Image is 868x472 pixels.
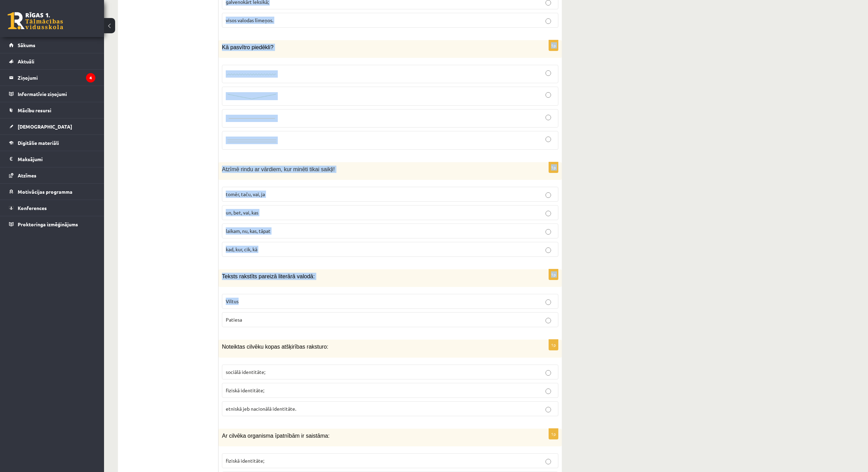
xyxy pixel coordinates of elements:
[222,344,328,350] span: Noteiktas cilvēku kopas atšķirības raksturo:
[222,433,329,439] span: Ar cilvēka organisma īpatnībām ir saistāma:
[9,200,95,216] a: Konferences
[226,405,296,412] span: etniskā jeb nacionālā identitāte.
[18,70,95,86] legend: Ziņojumi
[226,316,242,323] span: Patiesa
[222,166,335,172] span: Atzīmē rindu ar vārdiem, kur minēti tikai saikļi!
[226,138,278,144] img: Ekr%C4%81nuz%C5%86%C4%93mums_2024-08-12_100450.png
[549,162,558,173] p: 1p
[545,459,551,464] input: fiziskā identitāte;
[18,205,47,211] span: Konferences
[549,339,558,350] p: 1p
[226,298,239,304] span: Viltus
[226,116,278,122] img: Ekr%C4%81nuz%C5%86%C4%93mums_2024-08-12_100432.png
[18,42,35,48] span: Sākums
[226,246,257,252] span: kad, kur, cik, kā
[226,72,278,77] img: Ekr%C4%81nuz%C5%86%C4%93mums_2024-08-12_100426.png
[18,58,34,64] span: Aktuāli
[18,189,72,195] span: Motivācijas programma
[9,119,95,134] a: [DEMOGRAPHIC_DATA]
[9,53,95,69] a: Aktuāli
[9,135,95,151] a: Digitālie materiāli
[226,228,270,234] span: laikam, nu, kas, tāpat
[18,151,95,167] legend: Maksājumi
[226,209,258,216] span: un, bet, vai, kas
[545,388,551,394] input: fiziskā identitāte;
[18,107,51,113] span: Mācību resursi
[9,184,95,200] a: Motivācijas programma
[9,216,95,232] a: Proktoringa izmēģinājums
[226,191,265,197] span: tomēr, taču, vai, ja
[545,370,551,376] input: sociālā identitāte;
[9,70,95,86] a: Ziņojumi4
[545,229,551,235] input: laikam, nu, kas, tāpat
[549,269,558,280] p: 1p
[545,299,551,305] input: Viltus
[222,44,274,50] span: Kā pasvītro piedēkli?
[549,428,558,439] p: 1p
[9,37,95,53] a: Sākums
[9,86,95,102] a: Informatīvie ziņojumi
[226,457,264,464] span: fiziskā identitāte;
[18,86,95,102] legend: Informatīvie ziņojumi
[8,12,63,29] a: Rīgas 1. Tālmācības vidusskola
[86,73,95,82] i: 4
[545,247,551,253] input: kad, kur, cik, kā
[545,318,551,323] input: Patiesa
[9,102,95,118] a: Mācību resursi
[18,123,72,130] span: [DEMOGRAPHIC_DATA]
[545,211,551,216] input: un, bet, vai, kas
[226,93,278,100] img: Ekr%C4%81nuz%C5%86%C4%93mums_2024-08-12_100437.png
[222,273,315,279] span: Teksts rakstīts pareizā literārā valodā:
[545,407,551,412] input: etniskā jeb nacionālā identitāte.
[545,18,551,24] input: visos valodas līmeņos.
[545,192,551,198] input: tomēr, taču, vai, ja
[9,151,95,167] a: Maksājumi
[9,167,95,183] a: Atzīmes
[226,17,273,23] span: visos valodas līmeņos.
[18,140,59,146] span: Digitālie materiāli
[18,221,78,227] span: Proktoringa izmēģinājums
[226,387,264,393] span: fiziskā identitāte;
[226,369,265,375] span: sociālā identitāte;
[549,40,558,51] p: 1p
[18,172,36,178] span: Atzīmes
